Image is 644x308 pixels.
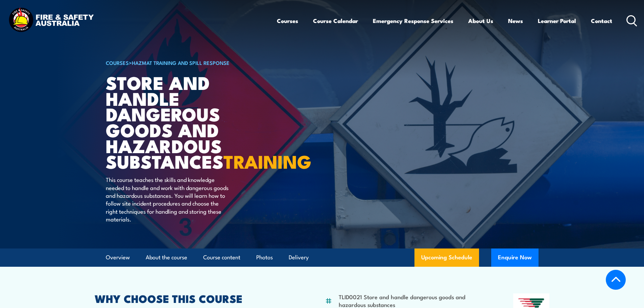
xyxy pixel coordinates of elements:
[414,248,479,267] a: Upcoming Schedule
[106,59,129,66] a: COURSES
[132,59,230,66] a: HAZMAT Training and Spill Response
[538,12,576,30] a: Learner Portal
[106,175,229,223] p: This course teaches the skills and knowledge needed to handle and work with dangerous goods and h...
[468,12,493,30] a: About Us
[289,248,309,266] a: Delivery
[106,58,273,67] h6: >
[277,12,298,30] a: Courses
[95,293,292,303] h2: WHY CHOOSE THIS COURSE
[106,74,273,169] h1: Store And Handle Dangerous Goods and Hazardous Substances
[373,12,453,30] a: Emergency Response Services
[106,248,130,266] a: Overview
[223,147,311,175] strong: TRAINING
[591,12,612,30] a: Contact
[146,248,187,266] a: About the course
[508,12,523,30] a: News
[491,248,539,267] button: Enquire Now
[313,12,358,30] a: Course Calendar
[256,248,273,266] a: Photos
[203,248,240,266] a: Course content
